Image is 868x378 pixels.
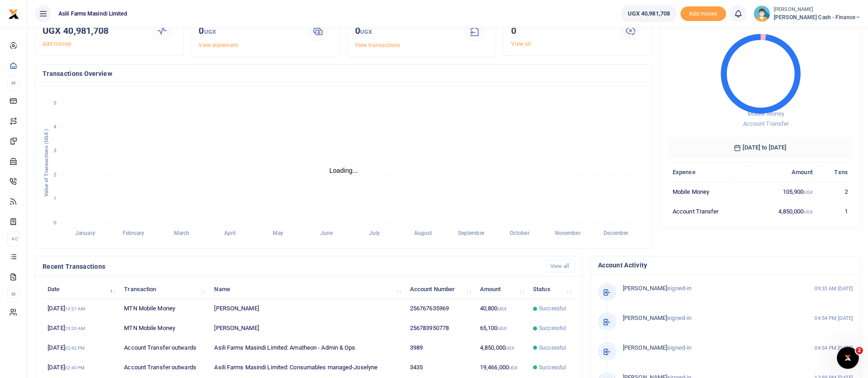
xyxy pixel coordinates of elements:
[273,230,283,237] tspan: May
[43,358,119,378] td: [DATE]
[43,338,119,358] td: [DATE]
[119,338,209,358] td: Account Transfer outwards
[814,285,853,293] small: 09:33 AM [DATE]
[803,209,812,214] small: UGX
[623,343,795,353] p: signed-in
[119,358,209,378] td: Account Transfer outwards
[856,347,863,354] span: 2
[774,13,861,21] span: [PERSON_NAME] Cash - Finance
[743,120,789,127] span: Account Transfer
[405,319,475,338] td: 256783950778
[668,182,751,202] td: Mobile Money
[751,202,818,221] td: 4,850,000
[43,279,119,299] th: Date: activate to sort column descending
[818,182,853,202] td: 2
[668,162,751,182] th: Expense
[506,346,514,351] small: UGX
[751,182,818,202] td: 105,900
[405,299,475,319] td: 256767635969
[43,41,71,47] a: Add money
[539,363,566,372] span: Successful
[510,230,530,237] tspan: October
[54,100,56,106] tspan: 5
[539,304,566,313] span: Successful
[7,287,20,302] li: M
[405,279,475,299] th: Account Number: activate to sort column ascending
[123,230,145,237] tspan: February
[119,279,209,299] th: Transaction: activate to sort column ascending
[623,344,667,351] span: [PERSON_NAME]
[369,230,380,237] tspan: July
[55,10,131,18] span: Asili Farms Masindi Limited
[43,69,645,79] h4: Transactions Overview
[539,324,566,332] span: Successful
[837,347,859,369] iframe: Intercom live chat
[174,230,190,237] tspan: March
[119,319,209,338] td: MTN Mobile Money
[43,261,539,272] h4: Recent Transactions
[475,279,528,299] th: Amount: activate to sort column ascending
[668,137,853,159] h6: [DATE] to [DATE]
[65,365,85,370] small: 02:40 PM
[414,230,432,237] tspan: August
[475,319,528,338] td: 65,100
[43,24,141,37] h3: UGX 40,981,708
[43,319,119,338] td: [DATE]
[604,230,629,237] tspan: December
[54,196,56,202] tspan: 1
[511,24,609,37] h3: 0
[498,306,507,311] small: UGX
[539,344,566,352] span: Successful
[54,124,56,130] tspan: 4
[199,24,297,39] h3: 0
[623,285,667,292] span: [PERSON_NAME]
[509,365,518,370] small: UGX
[754,5,861,22] a: profile-user [PERSON_NAME] [PERSON_NAME] Cash - Finance
[458,230,485,237] tspan: September
[8,10,19,17] a: logo-small logo-large logo-large
[119,299,209,319] td: MTN Mobile Money
[528,279,575,299] th: Status: activate to sort column ascending
[43,129,49,197] text: Value of Transactions (UGX )
[617,5,680,22] li: Wallet ballance
[546,260,575,272] a: View all
[65,346,85,351] small: 02:42 PM
[204,28,216,35] small: UGX
[680,10,726,16] a: Add money
[751,162,818,182] th: Amount
[199,42,237,48] a: View statement
[8,9,19,20] img: logo-small
[555,230,581,237] tspan: November
[355,42,400,48] a: View transactions
[628,9,670,18] span: UGX 40,981,708
[623,284,795,293] p: signed-in
[320,230,333,237] tspan: June
[405,338,475,358] td: 3989
[7,75,20,91] li: M
[754,5,770,22] img: profile-user
[748,110,784,117] span: Mobile Money
[680,6,726,21] li: Toup your wallet
[498,326,507,331] small: UGX
[598,260,853,270] h4: Account Activity
[65,326,86,331] small: 10:20 AM
[803,190,812,195] small: UGX
[814,314,853,322] small: 04:54 PM [DATE]
[43,299,119,319] td: [DATE]
[475,358,528,378] td: 19,466,000
[224,230,236,237] tspan: April
[75,230,95,237] tspan: January
[54,172,56,178] tspan: 2
[814,344,853,352] small: 04:54 PM [DATE]
[7,231,20,246] li: Ac
[65,306,86,311] small: 10:21 AM
[623,314,795,323] p: signed-in
[209,358,404,378] td: Asili Farms Masindi Limited: Consumables managed-Joselyne
[329,167,358,174] text: Loading...
[405,358,475,378] td: 3435
[54,148,56,154] tspan: 3
[511,41,531,47] a: View all
[818,162,853,182] th: Txns
[209,299,404,319] td: [PERSON_NAME]
[54,220,56,226] tspan: 0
